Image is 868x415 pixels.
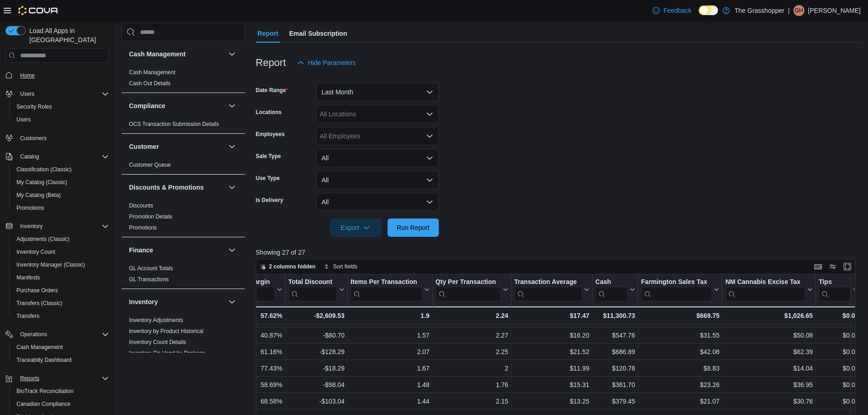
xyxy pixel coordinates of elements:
a: Cash Out Details [129,80,171,87]
div: $23.26 [641,379,719,390]
div: $15.31 [514,379,589,390]
span: Traceabilty Dashboard [16,356,71,364]
span: Inventory [20,223,43,230]
span: Canadian Compliance [13,399,109,410]
div: $0.00 [819,346,858,357]
span: Reports [20,375,39,382]
div: Tips [819,278,851,301]
div: -$80.70 [288,330,345,341]
div: 2.27 [435,330,508,341]
button: My Catalog (Classic) [9,176,113,189]
div: 58.69% [229,379,282,390]
div: $361.70 [595,379,635,390]
span: Home [16,69,109,81]
span: Sort fields [333,263,357,270]
div: 2 [435,363,508,374]
div: Items Per Transaction [350,278,422,301]
button: Users [9,113,113,126]
div: 2.15 [435,396,508,407]
button: All [316,193,439,211]
span: Purchase Orders [16,287,58,294]
div: Customer [122,159,245,174]
div: Items Per Transaction [350,278,422,287]
button: Keyboard shortcuts [813,261,824,272]
a: Cash Management [13,342,66,353]
button: Finance [226,245,237,256]
div: 2.25 [435,346,508,357]
p: The Grasshopper [734,5,784,16]
button: Transfers [9,310,113,322]
div: Total Discount [288,278,337,301]
div: 57.62% [228,310,282,321]
span: Users [16,88,109,99]
span: Inventory Manager (Classic) [13,259,109,270]
a: Classification (Classic) [13,164,75,175]
div: 61.16% [229,346,282,357]
span: Report [258,24,278,43]
button: Inventory Manager (Classic) [9,258,113,271]
div: $11.99 [514,363,589,374]
a: Users [13,114,34,125]
span: My Catalog (Beta) [16,191,61,199]
a: Promotions [13,202,48,213]
div: 1.76 [435,379,508,390]
button: Inventory [129,297,225,306]
h3: Report [256,57,286,68]
span: Inventory Count [16,248,55,256]
h3: Finance [129,246,153,255]
button: Cash Management [9,341,113,354]
span: Load All Apps in [GEOGRAPHIC_DATA] [26,26,109,44]
span: GH [795,5,803,16]
span: BioTrack Reconciliation [13,386,109,397]
a: My Catalog (Classic) [13,177,71,188]
button: Run Report [388,218,439,237]
button: Cash Management [226,49,237,60]
button: Inventory [226,296,237,307]
span: Export [335,218,376,237]
a: Adjustments (Classic) [13,234,73,245]
button: Gross Margin [228,278,282,301]
span: Inventory Adjustments [129,317,183,324]
div: NM Cannabis Excise Tax [725,278,805,301]
span: Adjustments (Classic) [16,235,70,243]
h3: Compliance [129,101,165,110]
span: Transfers (Classic) [16,300,62,307]
div: 2.07 [350,346,430,357]
a: Manifests [13,272,43,283]
button: Purchase Orders [9,284,113,297]
label: Is Delivery [256,197,283,204]
h3: Inventory [129,297,158,306]
button: Hide Parameters [293,54,360,72]
span: Catalog [16,151,109,162]
a: Promotions [129,224,157,231]
button: Discounts & Promotions [226,182,237,193]
button: Customers [2,131,113,145]
div: $1,026.65 [725,310,813,321]
div: 68.58% [229,396,282,407]
button: Cash Management [129,49,225,59]
div: Farmington Sales Tax [641,278,712,301]
button: Classification (Classic) [9,163,113,176]
span: 2 columns hidden [269,263,316,270]
span: Home [20,72,35,79]
span: Promotions [16,204,44,212]
div: Qty Per Transaction [435,278,501,301]
button: Catalog [16,151,43,162]
button: Open list of options [426,132,433,140]
div: Discounts & Promotions [122,200,245,237]
a: BioTrack Reconciliation [13,386,77,397]
span: Cash Management [16,344,63,351]
button: Security Roles [9,100,113,113]
span: Operations [16,329,109,340]
div: $120.78 [595,363,635,374]
span: Adjustments (Classic) [13,234,109,245]
a: Inventory On Hand by Package [129,350,205,356]
label: Employees [256,131,285,138]
label: Use Type [256,175,280,182]
span: Traceabilty Dashboard [13,355,109,366]
button: Inventory Count [9,246,113,258]
span: Customers [20,135,47,142]
button: Operations [2,328,113,341]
